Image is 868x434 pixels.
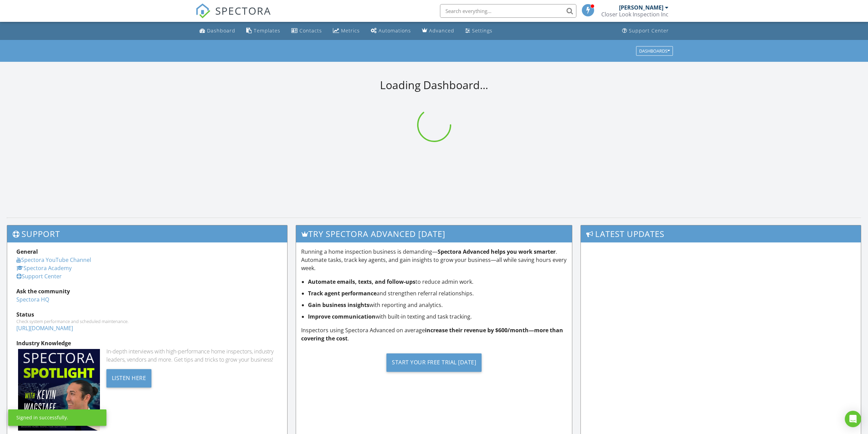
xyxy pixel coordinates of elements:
[16,319,278,324] div: Check system performance and scheduled maintenance.
[301,326,563,342] strong: increase their revenue by $600/month—more than covering the cost
[299,27,322,34] div: Contacts
[244,25,283,37] a: Templates
[581,225,861,242] h3: Latest Updates
[106,374,152,381] a: Listen Here
[308,290,377,297] strong: Track agent performance
[629,27,669,34] div: Support Center
[636,46,673,56] button: Dashboards
[386,353,482,372] div: Start Your Free Trial [DATE]
[619,4,663,11] div: [PERSON_NAME]
[254,27,280,34] div: Templates
[308,278,567,286] li: to reduce admin work.
[195,3,210,18] img: The Best Home Inspection Software - Spectora
[16,272,62,280] a: Support Center
[16,287,278,295] div: Ask the community
[16,310,278,319] div: Status
[308,301,369,309] strong: Gain business insights
[308,312,567,321] li: with built-in texting and task tracking.
[207,27,235,34] div: Dashboard
[215,3,271,18] span: SPECTORA
[301,248,567,272] p: Running a home inspection business is demanding— . Automate tasks, track key agents, and gain ins...
[462,25,495,37] a: Settings
[16,264,72,272] a: Spectora Academy
[301,326,567,342] p: Inspectors using Spectora Advanced on average .
[472,27,492,34] div: Settings
[308,289,567,297] li: and strengthen referral relationships.
[440,4,576,18] input: Search everything...
[289,25,325,37] a: Contacts
[330,25,363,37] a: Metrics
[619,25,672,37] a: Support Center
[438,248,556,255] strong: Spectora Advanced helps you work smarter
[197,25,238,37] a: Dashboard
[601,11,668,18] div: Closer Look Inspection Inc
[16,414,68,421] div: Signed in successfully.
[16,339,278,347] div: Industry Knowledge
[845,411,861,427] div: Open Intercom Messenger
[419,25,457,37] a: Advanced
[16,248,38,255] strong: General
[308,278,415,285] strong: Automate emails, texts, and follow-ups
[368,25,414,37] a: Automations (Basic)
[18,349,100,431] img: Spectoraspolightmain
[639,48,670,53] div: Dashboards
[7,225,287,242] h3: Support
[16,324,73,332] a: [URL][DOMAIN_NAME]
[308,301,567,309] li: with reporting and analytics.
[296,225,572,242] h3: Try spectora advanced [DATE]
[16,296,49,303] a: Spectora HQ
[106,347,278,364] div: In-depth interviews with high-performance home inspectors, industry leaders, vendors and more. Ge...
[195,9,271,24] a: SPECTORA
[341,27,360,34] div: Metrics
[16,256,91,264] a: Spectora YouTube Channel
[301,348,567,377] a: Start Your Free Trial [DATE]
[379,27,411,34] div: Automations
[429,27,454,34] div: Advanced
[308,313,376,320] strong: Improve communication
[106,369,152,388] div: Listen Here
